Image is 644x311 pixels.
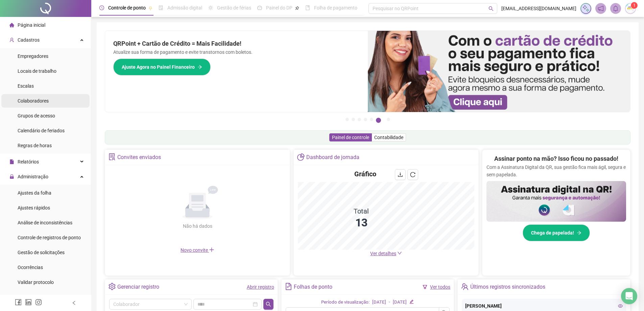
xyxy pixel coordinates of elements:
[376,118,381,123] button: 6
[364,118,367,121] button: 4
[18,190,51,196] span: Ajustes da folha
[621,288,637,304] div: Open Intercom Messenger
[387,118,390,121] button: 7
[321,299,369,306] div: Período de visualização:
[18,113,55,118] span: Grupos de acesso
[423,285,427,289] span: filter
[613,5,619,12] span: bell
[197,65,202,69] span: arrow-right
[18,37,40,43] span: Cadastros
[257,5,262,10] span: dashboard
[633,3,636,8] span: 1
[9,38,14,42] span: user-add
[430,284,450,290] a: Ver todos
[631,2,638,9] sup: Atualize o seu contato no menu Meus Dados
[117,152,161,163] div: Convites enviados
[368,31,630,112] img: banner%2F75947b42-3b94-469c-a360-407c2d3115d7.png
[25,299,32,306] span: linkedin
[9,174,14,179] span: lock
[208,5,213,10] span: sun
[354,169,376,179] h4: Gráfico
[370,118,373,121] button: 5
[398,172,403,177] span: download
[332,135,369,140] span: Painel de controle
[297,153,304,160] span: pie-chart
[35,299,42,306] span: instagram
[18,280,54,285] span: Validar protocolo
[9,159,14,164] span: file
[18,205,50,210] span: Ajustes rápidos
[18,294,69,300] span: Link para registro rápido
[113,48,360,56] p: Atualize sua forma de pagamento e evite transtornos com boletos.
[523,224,590,241] button: Chega de papelada!
[18,128,65,133] span: Calendário de feriados
[531,229,574,237] span: Chega de papelada!
[305,5,310,10] span: book
[18,235,81,240] span: Controle de registros de ponto
[470,281,545,293] div: Últimos registros sincronizados
[370,251,396,256] span: Ver detalhes
[167,5,202,10] span: Admissão digital
[465,302,623,310] div: [PERSON_NAME]
[108,5,146,10] span: Controle de ponto
[18,22,45,28] span: Página inicial
[486,163,626,178] p: Com a Assinatura Digital da QR, sua gestão fica mais ágil, segura e sem papelada.
[397,251,402,256] span: down
[582,5,590,12] img: sparkle-icon.fc2bf0ac1784a2077858766a79e2daf3.svg
[352,118,355,121] button: 2
[122,63,195,71] span: Ajuste Agora no Painel Financeiro
[409,299,414,304] span: edit
[113,59,211,75] button: Ajuste Agora no Painel Financeiro
[618,304,623,308] span: eye
[18,174,48,179] span: Administração
[18,53,48,59] span: Empregadores
[209,247,214,252] span: plus
[266,5,292,10] span: Painel do DP
[18,98,49,104] span: Colaboradores
[285,283,292,290] span: file-text
[181,247,214,253] span: Novo convite
[314,5,357,10] span: Folha de pagamento
[247,284,274,290] a: Abrir registro
[18,143,52,148] span: Regras de horas
[461,283,468,290] span: team
[410,172,415,177] span: reload
[370,251,402,256] a: Ver detalhes down
[109,283,116,290] span: setting
[372,299,386,306] div: [DATE]
[9,23,14,27] span: home
[389,299,390,306] div: -
[15,299,22,306] span: facebook
[99,5,104,10] span: clock-circle
[18,265,43,270] span: Ocorrências
[18,159,39,164] span: Relatórios
[72,301,76,305] span: left
[393,299,407,306] div: [DATE]
[294,281,332,293] div: Folhas de ponto
[358,118,361,121] button: 3
[345,118,349,121] button: 1
[148,6,152,10] span: pushpin
[159,5,163,10] span: file-done
[374,135,403,140] span: Contabilidade
[494,154,618,163] h2: Assinar ponto na mão? Isso ficou no passado!
[577,230,581,235] span: arrow-right
[109,153,116,160] span: solution
[488,6,494,11] span: search
[266,302,271,307] span: search
[306,152,359,163] div: Dashboard de jornada
[486,181,626,222] img: banner%2F02c71560-61a6-44d4-94b9-c8ab97240462.png
[625,3,636,14] img: 71702
[295,6,299,10] span: pushpin
[18,220,72,225] span: Análise de inconsistências
[598,5,604,12] span: notification
[217,5,251,10] span: Gestão de férias
[166,222,229,230] div: Não há dados
[18,250,65,255] span: Gestão de solicitações
[501,5,576,12] span: [EMAIL_ADDRESS][DOMAIN_NAME]
[18,83,34,89] span: Escalas
[117,281,159,293] div: Gerenciar registro
[113,39,360,48] h2: QRPoint + Cartão de Crédito = Mais Facilidade!
[18,68,56,74] span: Locais de trabalho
